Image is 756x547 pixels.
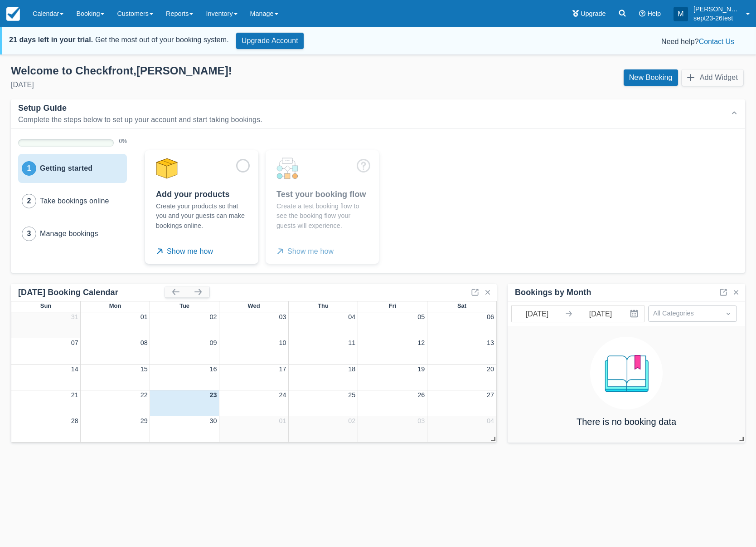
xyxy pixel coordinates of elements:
[417,365,425,373] a: 19
[71,313,78,320] a: 31
[22,161,36,176] div: 1
[22,227,36,241] div: 3
[512,306,562,322] input: Start Date
[141,339,148,346] a: 08
[581,10,606,17] span: Upgrade
[40,302,51,309] span: Sun
[647,10,661,17] span: Help
[724,309,733,318] span: Dropdown icon
[626,306,644,322] button: Interact with the calendar and add the check-in date for your trip.
[71,391,78,399] a: 21
[156,189,247,200] div: Add your products
[141,391,148,399] a: 22
[389,302,397,309] span: Fri
[348,391,355,399] a: 25
[515,287,591,298] div: Bookings by Month
[141,313,148,320] a: 01
[22,194,36,208] div: 2
[487,391,494,399] a: 27
[279,391,286,399] a: 24
[279,339,286,346] a: 10
[457,302,466,309] span: Sat
[348,313,355,320] a: 04
[575,306,626,322] input: End Date
[156,202,247,231] p: Create your products so that you and your guests can make bookings online.
[210,417,217,424] a: 30
[71,339,78,346] a: 07
[156,243,217,260] button: Show me how
[18,154,127,183] button: 1Getting started
[348,417,355,424] a: 02
[590,337,663,409] img: booking.png
[348,339,355,346] a: 11
[141,417,148,424] a: 29
[487,313,494,320] a: 06
[693,14,741,23] p: sept23-26test
[487,365,494,373] a: 20
[6,7,20,21] img: checkfront-main-nav-mini-logo.png
[487,339,494,346] a: 13
[179,302,189,309] span: Tue
[236,33,304,49] a: Upgrade Account
[279,365,286,373] a: 17
[624,69,678,86] a: New Booking
[417,391,425,399] a: 26
[279,313,286,320] a: 03
[318,36,734,47] div: Need help?
[279,417,286,424] a: 01
[699,36,734,47] button: Contact Us
[210,365,217,373] a: 16
[318,302,329,309] span: Thu
[210,313,217,320] a: 02
[18,219,127,248] button: 3Manage bookings
[11,79,371,90] div: [DATE]
[682,69,743,86] button: Add Widget
[247,302,260,309] span: Wed
[71,365,78,373] a: 14
[18,103,67,113] div: Setup Guide
[577,417,676,427] h4: There is no booking data
[18,187,127,216] button: 2Take bookings online
[141,365,148,373] a: 15
[11,64,371,78] div: Welcome to Checkfront , [PERSON_NAME] !
[119,136,127,148] div: 0 %
[210,391,217,399] a: 23
[18,287,165,298] div: [DATE] Booking Calendar
[348,365,355,373] a: 18
[210,339,217,346] a: 09
[693,5,741,14] p: [PERSON_NAME]
[18,115,311,124] div: Complete the steps below to set up your account and start taking bookings.
[674,7,688,21] div: M
[9,36,93,44] strong: 21 days left in your trial.
[145,150,258,236] a: Add your productsCreate your products so that you and your guests can make bookings online.
[417,417,425,424] a: 03
[417,313,425,320] a: 05
[9,34,229,45] div: Get the most out of your booking system.
[639,10,645,17] i: Help
[417,339,425,346] a: 12
[109,302,121,309] span: Mon
[154,243,213,260] span: Show me how
[71,417,78,424] a: 28
[487,417,494,424] a: 04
